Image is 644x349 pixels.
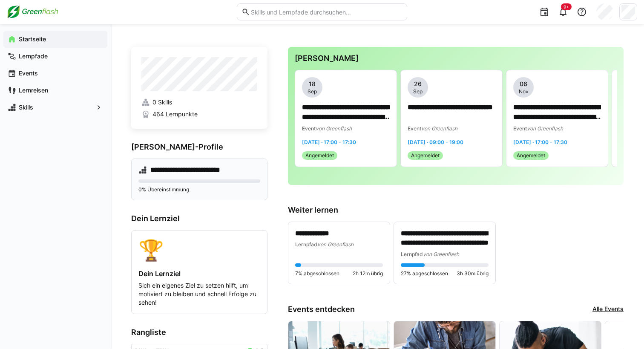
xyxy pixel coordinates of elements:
[411,152,440,159] span: Angemeldet
[138,237,260,262] div: 🏆
[316,125,352,132] span: von Greenflash
[519,88,529,95] span: Nov
[513,125,527,132] span: Event
[317,241,354,248] span: von Greenflash
[353,270,383,277] span: 2h 12m übrig
[520,80,527,88] span: 06
[421,125,457,132] span: von Greenflash
[152,110,198,118] span: 464 Lernpunkte
[288,305,355,314] h3: Events entdecken
[288,205,624,215] h3: Weiter lernen
[131,142,267,152] h3: [PERSON_NAME]-Profile
[517,152,545,159] span: Angemeldet
[401,270,448,277] span: 27% abgeschlossen
[513,139,567,145] span: [DATE] · 17:00 - 17:30
[295,270,339,277] span: 7% abgeschlossen
[250,8,402,16] input: Skills und Lernpfade durchsuchen…
[295,241,317,248] span: Lernpfad
[302,139,356,145] span: [DATE] · 17:00 - 17:30
[563,4,569,9] span: 9+
[423,251,459,257] span: von Greenflash
[527,125,563,132] span: von Greenflash
[138,186,260,193] p: 0% Übereinstimmung
[413,88,423,95] span: Sep
[308,88,317,95] span: Sep
[401,251,423,257] span: Lernpfad
[302,125,316,132] span: Event
[138,281,260,307] p: Sich ein eigenes Ziel zu setzen hilft, um motiviert zu bleiben und schnell Erfolge zu sehen!
[152,98,172,107] span: 0 Skills
[592,305,624,314] a: Alle Events
[408,125,421,132] span: Event
[309,80,316,88] span: 18
[414,80,422,88] span: 26
[131,214,267,223] h3: Dein Lernziel
[295,54,617,63] h3: [PERSON_NAME]
[408,139,463,145] span: [DATE] · 09:00 - 19:00
[141,98,257,107] a: 0 Skills
[138,269,260,278] h4: Dein Lernziel
[305,152,334,159] span: Angemeldet
[457,270,489,277] span: 3h 30m übrig
[131,328,267,337] h3: Rangliste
